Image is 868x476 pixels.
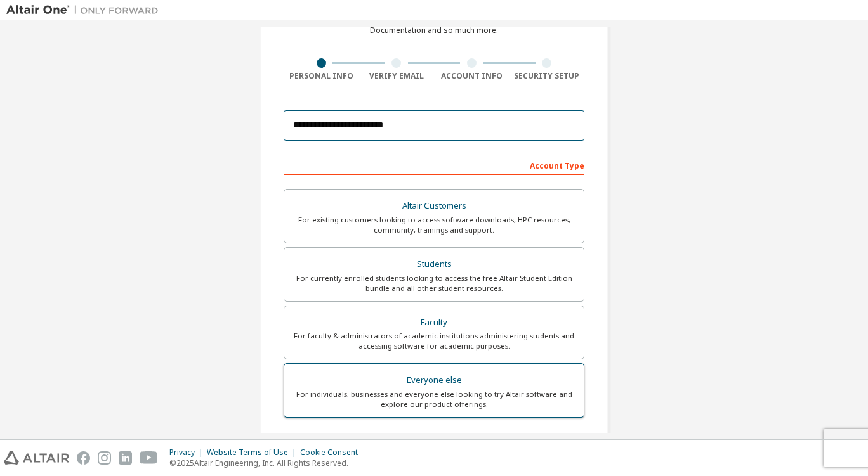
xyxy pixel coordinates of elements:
div: Security Setup [510,71,585,81]
img: Altair One [6,4,165,16]
div: Privacy [169,447,207,458]
img: youtube.svg [140,451,158,465]
div: Verify Email [359,71,435,81]
img: altair_logo.svg [4,451,69,465]
img: facebook.svg [77,451,90,465]
div: Everyone else [292,371,576,389]
div: Cookie Consent [300,447,365,458]
div: Faculty [292,314,576,331]
div: Account Type [284,155,584,175]
div: For faculty & administrators of academic institutions administering students and accessing softwa... [292,331,576,351]
img: linkedin.svg [119,451,132,465]
div: For currently enrolled students looking to access the free Altair Student Edition bundle and all ... [292,273,576,293]
div: Altair Customers [292,197,576,215]
div: Website Terms of Use [207,447,300,458]
div: For individuals, businesses and everyone else looking to try Altair software and explore our prod... [292,389,576,409]
div: Personal Info [284,71,359,81]
div: Account Info [434,71,510,81]
img: instagram.svg [98,451,111,465]
div: For existing customers looking to access software downloads, HPC resources, community, trainings ... [292,215,576,235]
div: Students [292,255,576,273]
p: © 2025 Altair Engineering, Inc. All Rights Reserved. [169,458,365,468]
